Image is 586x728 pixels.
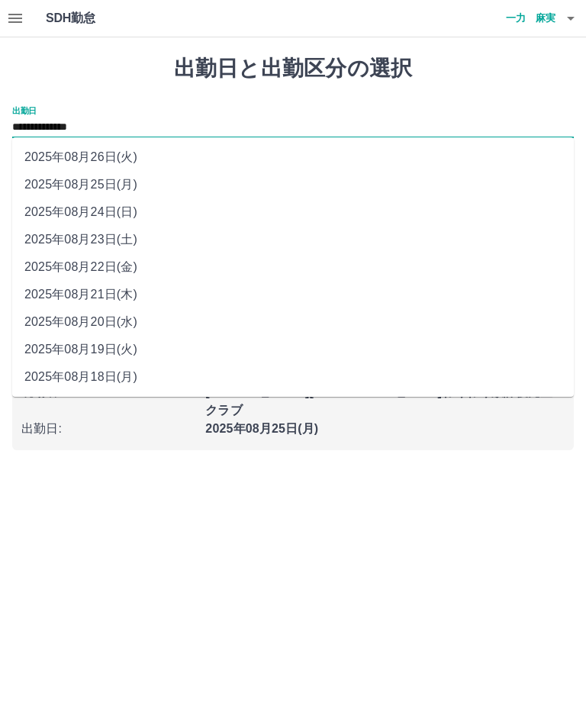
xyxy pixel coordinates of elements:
b: 2025年08月25日(月) [205,422,318,435]
li: 2025年08月25日(月) [12,171,574,198]
li: 2025年08月21日(木) [12,281,574,308]
li: 2025年08月19日(火) [12,336,574,363]
h1: 出勤日と出勤区分の選択 [12,56,574,82]
li: 2025年08月18日(月) [12,363,574,391]
li: 2025年08月24日(日) [12,198,574,226]
li: 2025年08月22日(金) [12,253,574,281]
label: 出勤日 [12,105,37,116]
li: 2025年08月20日(水) [12,308,574,336]
li: 2025年08月26日(火) [12,143,574,171]
p: 出勤日 : [21,420,196,438]
li: 2025年08月23日(土) [12,226,574,253]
